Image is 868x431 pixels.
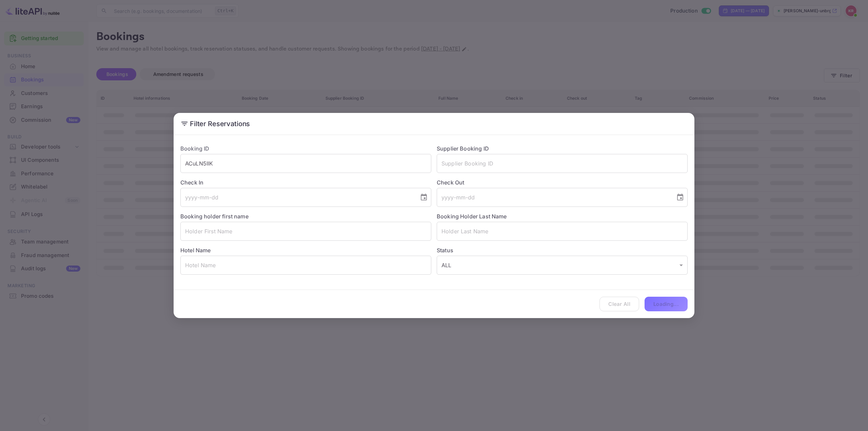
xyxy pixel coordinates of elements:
[437,178,688,187] label: Check Out
[437,154,688,173] input: Supplier Booking ID
[180,247,211,254] label: Hotel Name
[180,256,431,275] input: Hotel Name
[180,222,431,241] input: Holder First Name
[437,145,489,152] label: Supplier Booking ID
[437,246,688,254] label: Status
[174,113,694,135] h2: Filter Reservations
[437,213,507,220] label: Booking Holder Last Name
[437,222,688,241] input: Holder Last Name
[417,191,431,204] button: Choose date
[180,188,414,207] input: yyyy-mm-dd
[673,191,687,204] button: Choose date
[180,178,431,187] label: Check In
[437,256,688,275] div: ALL
[180,154,431,173] input: Booking ID
[437,188,671,207] input: yyyy-mm-dd
[180,213,249,220] label: Booking holder first name
[180,145,210,152] label: Booking ID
